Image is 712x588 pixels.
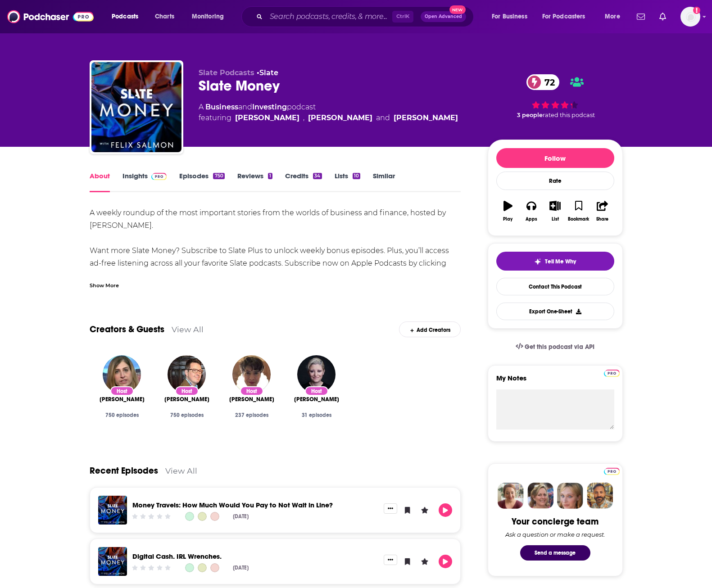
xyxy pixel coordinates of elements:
[237,172,272,192] a: Reviews1
[335,172,360,192] a: Lists10
[210,512,219,521] a: Felix Salmon
[520,545,590,561] button: Send a message
[520,195,543,227] button: Apps
[227,412,277,418] div: 237 episodes
[552,217,559,222] div: List
[162,412,212,418] div: 750 episodes
[496,303,614,320] button: Export One-Sheet
[508,336,602,358] a: Get this podcast via API
[238,103,252,111] span: and
[656,9,670,24] a: Show notifications dropdown
[545,258,576,265] span: Tell Me Why
[213,173,224,179] div: 750
[439,503,452,517] button: Play
[110,386,134,396] div: Host
[313,173,322,179] div: 34
[7,8,94,25] a: Podchaser - Follow, Share and Rate Podcasts
[90,172,110,192] a: About
[105,9,150,24] button: open menu
[185,512,194,521] a: Elizabeth Spiers
[527,483,553,509] img: Barbara Profile
[210,563,219,572] a: Felix Salmon
[525,343,594,351] span: Get this podcast via API
[90,465,158,476] a: Recent Episodes
[199,68,254,77] span: Slate Podcasts
[496,374,614,389] label: My Notes
[199,113,458,123] span: featuring
[132,552,222,561] a: Digital Cash. IRL Wrenches.
[418,503,431,517] button: Leave a Rating
[401,503,414,517] button: Bookmark Episode
[122,172,167,192] a: InsightsPodchaser Pro
[503,217,512,222] div: Play
[418,555,431,568] button: Leave a Rating
[232,355,271,394] img: Anna Szymanski
[596,217,608,222] div: Share
[534,258,541,265] img: tell me why sparkle
[151,173,167,180] img: Podchaser Pro
[186,9,236,24] button: open menu
[229,396,274,403] a: Anna Szymanski
[485,9,539,24] button: open menu
[155,10,174,23] span: Charts
[98,547,127,576] a: Digital Cash. IRL Wrenches.
[488,68,623,124] div: 72 3 peoplerated this podcast
[680,7,700,27] span: Logged in as xan.giglio
[308,113,372,123] a: Felix Salmon
[198,563,207,572] a: Emily Peck
[526,217,537,222] div: Apps
[185,563,194,572] a: Elizabeth Spiers
[512,516,599,527] div: Your concierge team
[496,252,614,271] button: tell me why sparkleTell Me Why
[235,113,299,123] a: Emily Peck
[535,74,559,90] span: 72
[498,483,524,509] img: Sydney Profile
[543,195,567,227] button: List
[373,172,395,192] a: Similar
[526,74,559,90] a: 72
[132,501,333,509] a: Money Travels: How Much Would You Pay to Not Wait in Line?
[233,513,249,520] div: [DATE]
[168,355,206,394] img: Felix Salmon
[175,386,199,396] div: Host
[517,112,543,118] span: 3 people
[599,9,631,24] button: open menu
[633,9,649,24] a: Show notifications dropdown
[112,10,138,23] span: Podcasts
[496,195,520,227] button: Play
[294,396,339,403] span: [PERSON_NAME]
[421,11,466,22] button: Open AdvancedNew
[97,412,147,418] div: 750 episodes
[205,103,238,111] a: Business
[165,466,197,475] a: View All
[401,555,414,568] button: Bookmark Episode
[90,324,164,335] a: Creators & Guests
[439,555,452,568] button: Play
[164,396,209,403] span: [PERSON_NAME]
[605,10,620,23] span: More
[252,103,287,111] a: Investing
[229,396,274,403] span: [PERSON_NAME]
[305,386,328,396] div: Host
[536,9,599,24] button: open menu
[496,148,614,168] button: Follow
[164,396,209,403] a: Felix Salmon
[266,9,392,24] input: Search podcasts, credits, & more...
[297,355,336,394] a: Elizabeth Spiers
[98,496,127,525] img: Money Travels: How Much Would You Pay to Not Wait in Line?
[384,503,397,513] button: Show More Button
[257,68,278,77] span: •
[384,555,397,565] button: Show More Button
[90,207,461,282] div: A weekly roundup of the most important stories from the worlds of business and finance, hosted by...
[557,483,583,509] img: Jules Profile
[604,370,620,377] img: Podchaser Pro
[91,62,181,152] img: Slate Money
[294,396,339,403] a: Elizabeth Spiers
[149,9,180,24] a: Charts
[172,325,204,334] a: View All
[198,512,207,521] a: Emily Peck
[590,195,614,227] button: Share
